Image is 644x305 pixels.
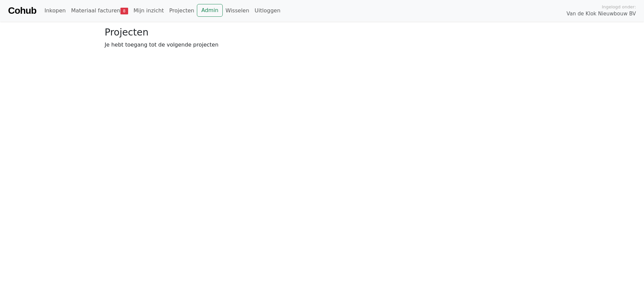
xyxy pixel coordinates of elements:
[602,4,636,10] span: Ingelogd onder:
[197,4,223,17] a: Admin
[567,10,636,18] span: Van de Klok Nieuwbouw BV
[166,4,197,17] a: Projecten
[131,4,167,17] a: Mijn inzicht
[105,41,539,49] p: Je hebt toegang tot de volgende projecten
[8,3,36,19] a: Cohub
[42,4,68,17] a: Inkopen
[68,4,131,17] a: Materiaal facturen8
[223,4,252,17] a: Wisselen
[120,8,128,14] span: 8
[252,4,283,17] a: Uitloggen
[105,27,539,38] h3: Projecten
